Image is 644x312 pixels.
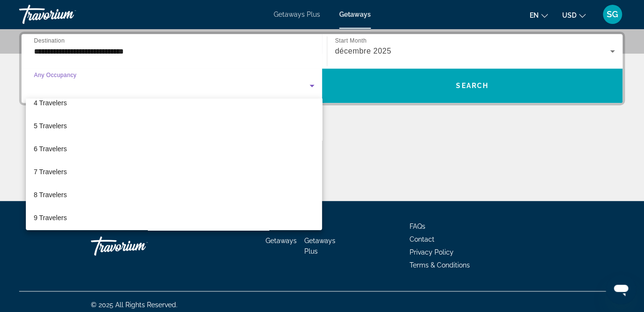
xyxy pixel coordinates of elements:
span: 7 Travelers [33,166,67,178]
span: 8 Travelers [33,189,67,201]
iframe: Bouton de lancement de la fenêtre de messagerie [606,274,636,304]
span: 9 Travelers [33,212,67,223]
span: 6 Travelers [33,143,67,155]
span: 5 Travelers [33,120,67,132]
span: 4 Travelers [33,97,67,109]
